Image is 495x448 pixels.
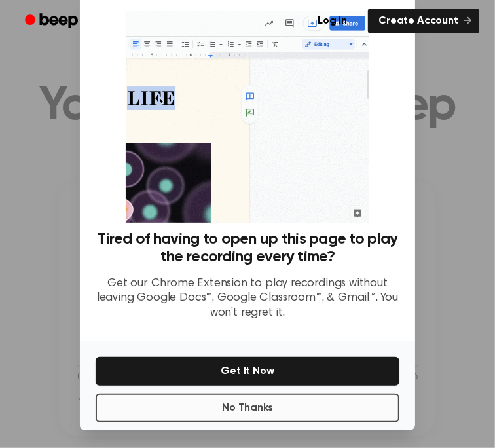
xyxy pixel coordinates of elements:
button: Get It Now [96,357,399,386]
p: Get our Chrome Extension to play recordings without leaving Google Docs™, Google Classroom™, & Gm... [96,276,399,321]
a: Log in [304,6,360,36]
a: Create Account [368,9,479,33]
button: No Thanks [96,394,399,422]
h3: Tired of having to open up this page to play the recording every time? [96,231,399,266]
img: Beep extension in action [126,11,369,223]
a: Beep [16,9,90,34]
